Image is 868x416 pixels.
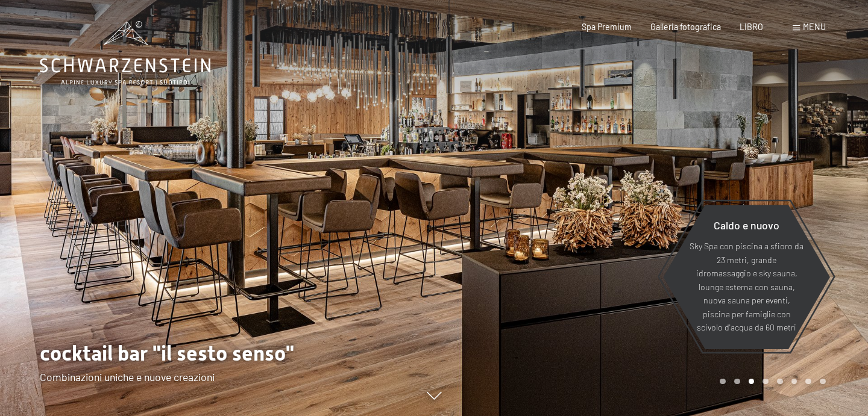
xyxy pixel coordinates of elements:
div: Carousel Page 3 (Current Slide) [749,379,755,385]
a: LIBRO [740,22,763,32]
div: Carousel Page 2 [734,379,740,385]
font: menu [803,22,826,32]
div: Paginazione carosello [715,379,825,385]
div: Pagina 5 della giostra [777,379,783,385]
div: Pagina 8 della giostra [820,379,826,385]
div: Carousel Page 1 [720,379,726,385]
div: Pagina 4 del carosello [763,379,769,385]
a: Caldo e nuovo Sky Spa con piscina a sfioro da 23 metri, grande idromassaggio e sky sauna, lounge ... [662,204,831,350]
font: Caldo e nuovo [714,219,779,232]
a: Spa Premium [582,22,632,32]
a: Galleria fotografica [650,22,721,32]
div: Carosello Pagina 7 [805,379,811,385]
font: Sky Spa con piscina a sfioro da 23 metri, grande idromassaggio e sky sauna, lounge esterna con sa... [690,241,804,332]
div: Pagina 6 della giostra [791,379,797,385]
